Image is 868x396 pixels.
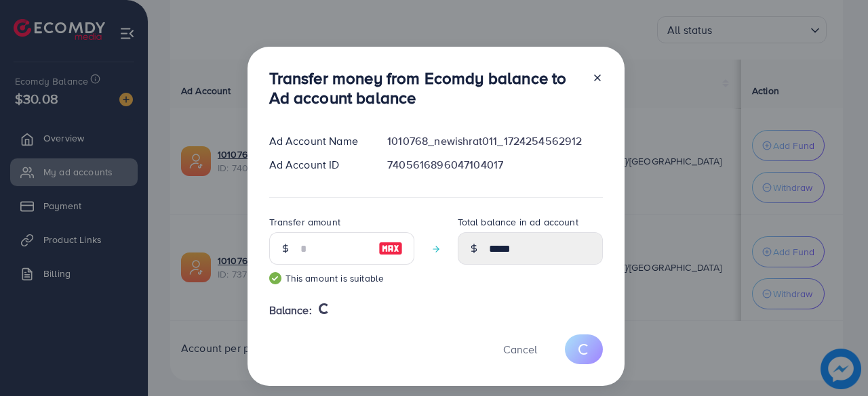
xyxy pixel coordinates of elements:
div: Ad Account Name [258,133,377,149]
div: Ad Account ID [258,157,377,173]
span: Balance: [269,303,312,318]
button: Cancel [486,334,554,364]
img: image [378,240,403,257]
label: Total balance in ad account [458,215,578,229]
span: Cancel [503,342,537,357]
label: Transfer amount [269,215,340,229]
h3: Transfer money from Ecomdy balance to Ad account balance [269,68,581,108]
div: 1010768_newishrat011_1724254562912 [376,133,613,149]
small: This amount is suitable [269,271,414,285]
img: guide [269,272,281,284]
div: 7405616896047104017 [376,157,613,173]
